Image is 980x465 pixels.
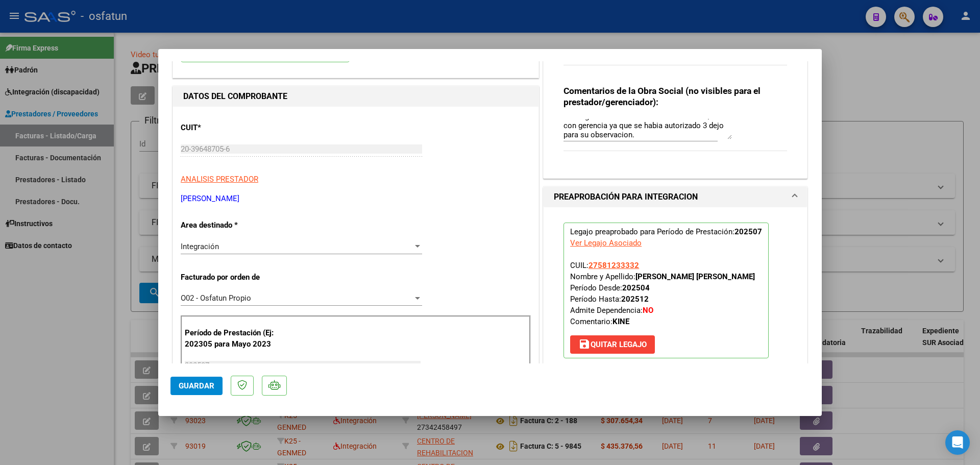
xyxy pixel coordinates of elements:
div: Open Intercom Messenger [945,430,970,455]
mat-expansion-panel-header: PREAPROBACIÓN PARA INTEGRACION [544,187,807,207]
strong: NO [643,306,653,315]
div: PREAPROBACIÓN PARA INTEGRACION [544,207,807,382]
span: Comentario: [570,317,629,326]
span: O02 - Osfatun Propio [181,293,251,303]
button: Guardar [170,377,223,395]
span: ANALISIS PRESTADOR [181,175,258,184]
span: Quitar Legajo [578,340,647,349]
strong: 202512 [621,295,649,304]
span: 27581233332 [589,261,639,270]
span: CUIL: Nombre y Apellido: Período Desde: Período Hasta: Admite Dependencia: [570,261,755,326]
p: Período de Prestación (Ej: 202305 para Mayo 2023 [185,327,287,350]
mat-icon: save [578,338,591,350]
div: Ver Legajo Asociado [570,237,642,249]
h1: PREAPROBACIÓN PARA INTEGRACION [554,191,698,203]
span: Guardar [179,381,214,390]
p: Facturado por orden de [181,272,286,283]
strong: 202504 [622,283,650,292]
button: Quitar Legajo [570,335,655,354]
strong: DATOS DEL COMPROBANTE [183,91,287,101]
strong: KINE [612,317,629,326]
strong: Comentarios de la Obra Social (no visibles para el prestador/gerenciador): [563,86,761,107]
span: Integración [181,242,219,251]
p: Legajo preaprobado para Período de Prestación: [563,223,769,358]
p: [PERSON_NAME] [181,193,531,205]
p: CUIT [181,122,286,134]
p: Area destinado * [181,219,286,231]
strong: [PERSON_NAME] [PERSON_NAME] [635,272,755,281]
strong: 202507 [734,227,762,236]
